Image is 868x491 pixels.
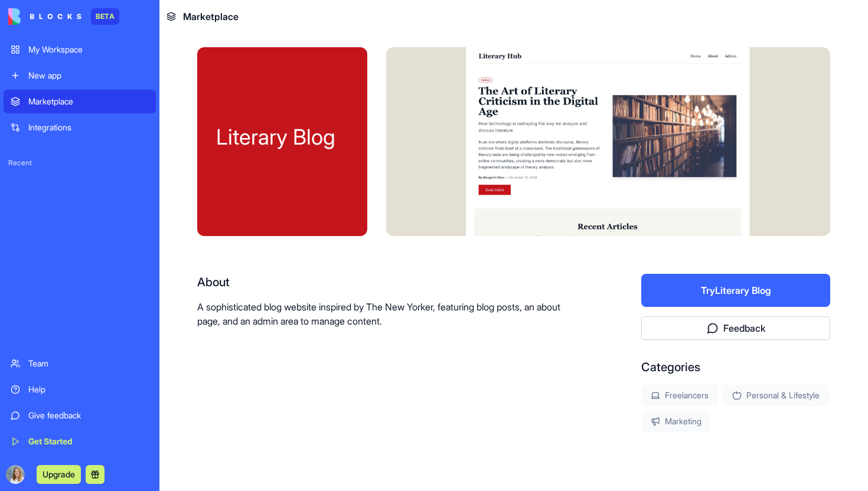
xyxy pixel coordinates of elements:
p: A sophisticated blog website inspired by The New Yorker, featuring blog posts, an about page, and... [197,300,566,328]
a: BETA [8,8,119,25]
div: New app [28,70,149,81]
span: Recent [4,158,156,168]
a: Integrations [4,116,156,139]
div: Get Started [28,436,149,447]
img: logo [8,8,81,25]
a: My Workspace [4,38,156,61]
div: Help [28,384,149,395]
button: TryLiterary Blog [641,274,830,307]
div: Personal & Lifestyle [723,385,829,406]
div: Literary Blog [216,125,348,149]
div: Marketplace [28,96,149,107]
div: Marketing [641,411,711,432]
a: Upgrade [37,468,81,480]
button: Feedback [641,316,830,340]
img: ACg8ocKISBIqi8HxhKUpBgiPfV7fbCVoC8Uf6DR4gDY07a-ihgauuPU=s96-c [6,465,25,484]
div: Freelancers [641,385,718,406]
a: Give feedback [4,404,156,427]
div: Give feedback [28,410,149,421]
div: Team [28,358,149,369]
div: Categories [641,359,830,375]
a: Get Started [4,430,156,453]
div: About [197,274,566,290]
a: Marketplace [4,90,156,113]
div: BETA [91,8,119,25]
a: Team [4,352,156,375]
span: Marketplace [183,9,239,24]
button: Upgrade [37,465,81,484]
div: Integrations [28,122,149,133]
div: My Workspace [28,44,149,55]
a: Help [4,378,156,401]
a: New app [4,64,156,87]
